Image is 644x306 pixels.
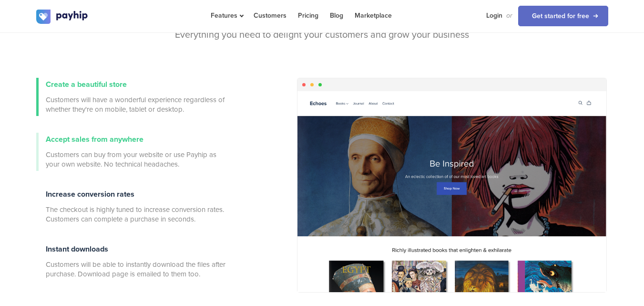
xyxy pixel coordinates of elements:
span: Instant downloads [46,244,108,254]
span: Customers will be able to instantly download the files after purchase. Download page is emailed t... [46,260,227,279]
span: Customers will have a wonderful experience regardless of whether they're on mobile, tablet or des... [46,95,227,114]
span: Create a beautiful store [46,80,127,89]
a: Instant downloads Customers will be able to instantly download the files after purchase. Download... [36,243,227,281]
a: Accept sales from anywhere Customers can buy from your website or use Payhip as your own website.... [36,133,227,171]
span: The checkout is highly tuned to increase conversion rates. Customers can complete a purchase in s... [46,205,227,224]
span: Increase conversion rates [46,190,134,199]
a: Increase conversion rates The checkout is highly tuned to increase conversion rates. Customers ca... [36,188,227,226]
a: Create a beautiful store Customers will have a wonderful experience regardless of whether they're... [36,78,227,116]
a: Get started for free [518,6,608,26]
span: Features [211,11,242,20]
span: Accept sales from anywhere [46,135,143,144]
p: Everything you need to delight your customers and grow your business [36,28,608,42]
span: Customers can buy from your website or use Payhip as your own website. No technical headaches. [46,150,227,169]
img: logo.svg [36,10,89,24]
